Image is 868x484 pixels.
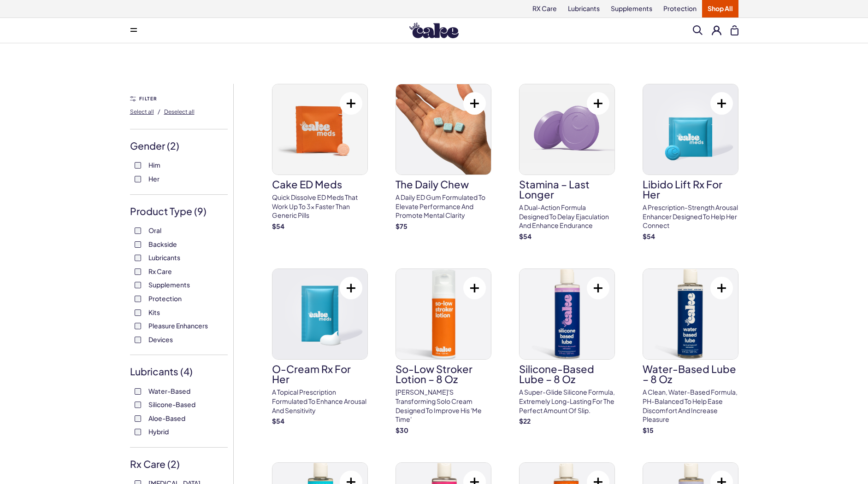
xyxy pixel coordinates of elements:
button: Deselect all [164,104,195,119]
img: The Daily Chew [396,84,491,175]
span: Deselect all [164,108,195,115]
span: Her [148,173,159,185]
h3: So-Low Stroker Lotion – 8 oz [396,364,491,384]
span: Backside [148,238,177,250]
input: Water-Based [135,388,141,395]
input: Kits [135,309,141,316]
img: Hello Cake [409,23,459,38]
strong: $ 15 [643,426,654,434]
h3: The Daily Chew [396,179,491,189]
strong: $ 54 [272,222,284,230]
input: Protection [135,296,141,302]
a: The Daily ChewThe Daily ChewA Daily ED Gum Formulated To Elevate Performance And Promote Mental C... [396,84,491,231]
a: Stamina – Last LongerStamina – Last LongerA dual-action formula designed to delay ejaculation and... [519,84,615,241]
span: Him [148,159,160,171]
span: Devices [148,333,173,345]
span: Protection [148,292,182,304]
img: Stamina – Last Longer [520,84,614,175]
span: Lubricants [148,251,180,263]
span: Oral [148,224,161,236]
span: Hybrid [148,426,169,437]
p: A super-glide silicone formula, extremely long-lasting for the perfect amount of slip. [519,388,615,415]
h3: Silicone-Based Lube – 8 oz [519,364,615,384]
span: Silicone-Based [148,398,195,410]
input: Rx Care [135,268,141,275]
a: O-Cream Rx for HerO-Cream Rx for HerA topical prescription formulated to enhance arousal and sens... [272,268,368,426]
span: Aloe-Based [148,412,185,424]
a: Libido Lift Rx For HerLibido Lift Rx For HerA prescription-strength arousal enhancer designed to ... [643,84,738,241]
img: So-Low Stroker Lotion – 8 oz [396,269,491,359]
p: Quick dissolve ED Meds that work up to 3x faster than generic pills [272,193,368,220]
input: Hybrid [135,429,141,435]
h3: Libido Lift Rx For Her [643,179,738,199]
a: Water-Based Lube – 8 ozWater-Based Lube – 8 ozA clean, water-based formula, pH-balanced to help e... [643,268,738,435]
img: O-Cream Rx for Her [272,269,367,359]
strong: $ 54 [519,232,531,240]
span: / [158,107,160,116]
p: A prescription-strength arousal enhancer designed to help her connect [643,203,738,230]
p: A clean, water-based formula, pH-balanced to help ease discomfort and increase pleasure [643,388,738,424]
span: Pleasure Enhancers [148,320,208,332]
a: Silicone-Based Lube – 8 ozSilicone-Based Lube – 8 ozA super-glide silicone formula, extremely lon... [519,268,615,426]
input: Backside [135,241,141,248]
span: Select all [130,108,154,115]
p: [PERSON_NAME]'s transforming solo cream designed to improve his 'me time' [396,388,491,424]
h3: Cake ED Meds [272,179,368,189]
strong: $ 30 [396,426,408,434]
p: A topical prescription formulated to enhance arousal and sensitivity [272,388,368,415]
input: Supplements [135,282,141,288]
input: Aloe-Based [135,415,141,422]
img: Silicone-Based Lube – 8 oz [520,269,614,359]
a: So-Low Stroker Lotion – 8 ozSo-Low Stroker Lotion – 8 oz[PERSON_NAME]'s transforming solo cream d... [396,268,491,435]
span: Kits [148,306,160,318]
input: Lubricants [135,255,141,261]
input: Him [135,162,141,169]
p: A Daily ED Gum Formulated To Elevate Performance And Promote Mental Clarity [396,193,491,220]
span: Rx Care [148,265,172,277]
img: Cake ED Meds [272,84,367,175]
h3: O-Cream Rx for Her [272,364,368,384]
p: A dual-action formula designed to delay ejaculation and enhance endurance [519,203,615,230]
input: Silicone-Based [135,402,141,408]
input: Oral [135,227,141,234]
strong: $ 54 [272,417,284,425]
strong: $ 75 [396,222,407,230]
strong: $ 54 [643,232,655,240]
img: Libido Lift Rx For Her [643,84,738,175]
span: Water-Based [148,385,190,397]
button: Select all [130,104,154,119]
h3: Stamina – Last Longer [519,179,615,199]
img: Water-Based Lube – 8 oz [643,269,738,359]
input: Pleasure Enhancers [135,323,141,329]
a: Cake ED MedsCake ED MedsQuick dissolve ED Meds that work up to 3x faster than generic pills$54 [272,84,368,231]
input: Devices [135,337,141,343]
span: Supplements [148,279,190,291]
h3: Water-Based Lube – 8 oz [643,364,738,384]
strong: $ 22 [519,417,531,425]
input: Her [135,176,141,182]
